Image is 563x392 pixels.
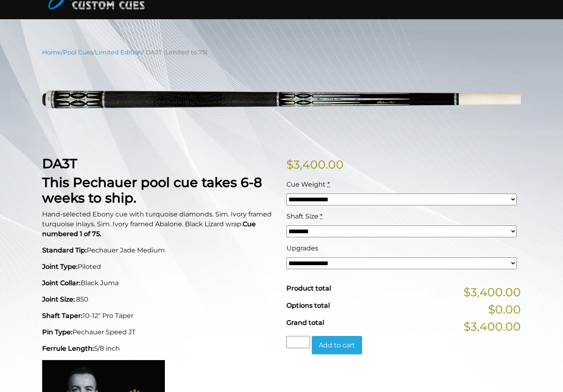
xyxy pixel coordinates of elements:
[464,284,521,301] span: $3,400.00
[42,295,75,303] strong: Joint Size:
[286,158,293,171] span: $
[42,295,277,304] p: .850
[42,49,61,56] a: Home
[42,344,277,354] p: 5/8 inch
[42,312,83,320] strong: Shaft Taper:
[327,180,330,188] abbr: required
[488,301,521,318] span: $0.00
[312,336,362,355] button: Add to cart
[42,48,521,57] nav: Breadcrumb
[42,210,272,238] span: Hand-selected Ebony cue with turquoise diamonds. Sim. Ivory framed turquoise inlays. Sim. Ivory f...
[42,263,78,270] strong: Joint Type:
[286,302,330,309] span: Options total
[42,220,256,238] strong: Cue numbered 1 of 75.
[42,246,277,255] p: Pechauer Jade Medium
[42,63,521,143] img: DA3T-UPDATED.png
[464,318,521,335] span: $3,400.00
[63,49,93,56] a: Pool Cues
[286,158,344,171] bdi: 3,400.00
[286,244,318,252] span: Upgrades
[286,284,331,292] span: Product total
[42,262,277,272] p: Piloted
[320,212,322,220] abbr: required
[42,278,277,288] p: Black Juma
[42,279,81,287] strong: Joint Collar:
[286,212,318,220] span: Shaft Size
[42,155,77,171] strong: DA3T
[42,246,87,254] strong: Standard Tip:
[286,319,324,327] span: Grand total
[42,328,72,336] strong: Pin Type:
[42,174,262,206] strong: This Pechauer pool cue takes 6-8 weeks to ship.
[286,336,310,348] input: Product quantity
[95,49,142,56] a: Limited Edition
[42,345,94,352] strong: Ferrule Length:
[42,327,277,337] p: Pechauer Speed JT
[286,180,326,188] span: Cue Weight
[42,311,277,321] p: 10-12" Pro Taper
